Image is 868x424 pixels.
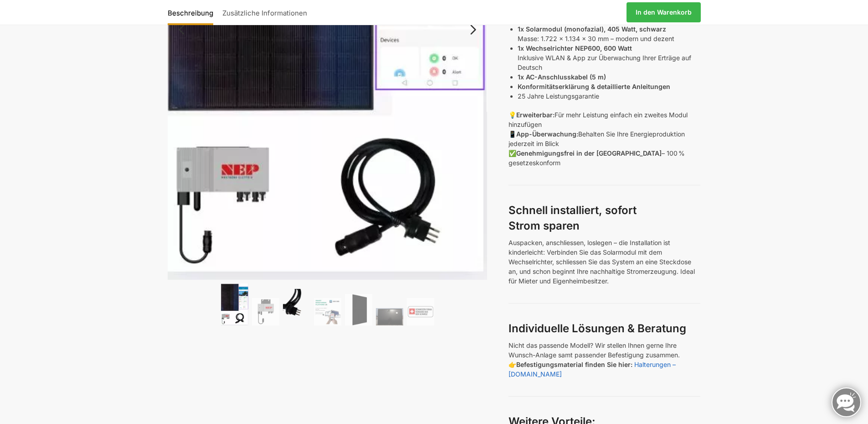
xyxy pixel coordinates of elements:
[345,294,372,325] img: TommaTech Vorderseite
[516,361,632,368] strong: Befestigungsmaterial finden Sie hier:
[508,110,700,168] p: 💡 Für mehr Leistung einfach ein zweites Modul hinzufügen 📱 Behalten Sie Ihre Energieproduktion je...
[221,283,248,325] img: Steckerfertig Plug & Play mit 410 Watt
[518,43,700,72] p: Inklusive WLAN & App zur Überwachung Ihrer Erträge auf Deutsch
[218,1,312,23] a: Zusätzliche Informationen
[516,130,578,138] strong: App-Überwachung:
[518,44,632,52] strong: 1x Wechselrichter NEP600, 600 Watt
[168,1,218,23] a: Beschreibung
[518,91,700,101] li: 25 Jahre Leistungsgarantie
[314,298,341,325] img: Balkonkraftwerk 405/600 Watt erweiterbar – Bild 4
[516,111,555,119] strong: Erweiterbar:
[518,25,666,33] strong: 1x Solarmodul (monofazial), 405 Watt, schwarz
[376,308,403,325] img: Balkonkraftwerk 405/600 Watt erweiterbar – Bild 6
[407,298,434,325] img: Balkonkraftwerk 405/600 Watt erweiterbar – Bild 7
[518,24,700,43] p: Masse: 1.722 x 1.134 x 30 mm – modern und dezent
[627,2,701,22] a: In den Warenkorb
[518,73,606,81] strong: 1x AC-Anschlusskabel (5 m)
[516,149,662,157] strong: Genehmigungsfrei in der [GEOGRAPHIC_DATA]
[508,322,686,335] strong: Individuelle Lösungen & Beratung
[508,204,637,233] strong: Schnell installiert, sofort Strom sparen
[518,83,670,90] strong: Konformitätserklärung & detaillierte Anleitungen
[252,298,279,325] img: Nep 600
[283,289,310,325] img: Anschlusskabel-3meter_schweizer-stecker
[508,340,700,379] p: Nicht das passende Modell? Wir stellen Ihnen gerne Ihre Wunsch-Anlage samt passender Befestigung ...
[508,238,700,286] p: Auspacken, anschliessen, loslegen – die Installation ist kinderleicht: Verbinden Sie das Solarmod...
